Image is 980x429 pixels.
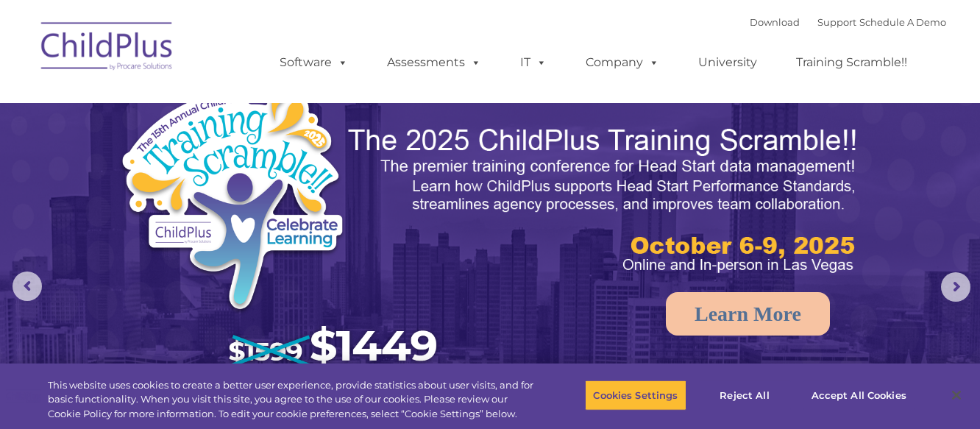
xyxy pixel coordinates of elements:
[803,380,915,411] button: Accept All Cookies
[817,16,856,28] a: Support
[505,48,561,77] a: IT
[859,16,946,28] a: Schedule A Demo
[699,380,791,411] button: Reject All
[750,16,800,28] a: Download
[750,16,946,28] font: |
[34,12,181,85] img: ChildPlus by Procare Solutions
[585,380,686,411] button: Cookies Settings
[940,379,973,411] button: Close
[781,48,922,77] a: Training Scramble!!
[372,48,496,77] a: Assessments
[571,48,674,77] a: Company
[666,292,830,336] a: Learn More
[205,157,267,169] span: Phone number
[683,48,772,77] a: University
[265,48,363,77] a: Software
[48,378,539,422] div: This website uses cookies to create a better user experience, provide statistics about user visit...
[205,97,249,108] span: Last name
